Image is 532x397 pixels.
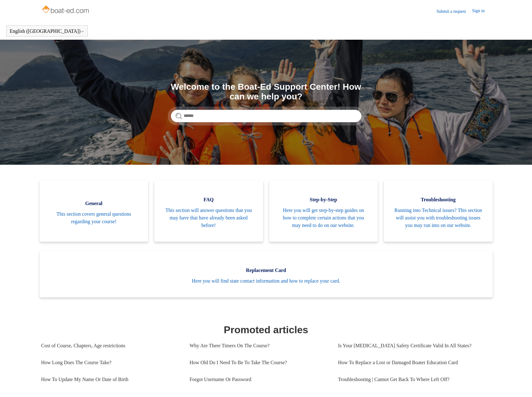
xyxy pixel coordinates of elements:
[338,354,486,371] a: How To Replace a Lost or Damaged Boater Education Card
[41,354,180,371] a: How Long Does The Course Take?
[472,8,491,15] a: Sign in
[436,8,472,15] a: Submit a request
[41,337,180,354] a: Cost of Course, Chapters, Age restrictions
[190,371,329,388] a: Forgot Username Or Password
[41,4,91,16] img: Boat-Ed Help Center home page
[154,180,263,242] a: FAQ This section will answer questions that you may have that have already been asked before!
[338,337,486,354] a: Is Your [MEDICAL_DATA] Safety Certificate Valid In All States?
[393,207,483,229] span: Running into Technical issues? This section will assist you with troubleshooting issues you may r...
[49,210,139,225] span: This section covers general questions regarding your course!
[40,251,493,297] a: Replacement Card Here you will find state contact information and how to replace your card.
[164,207,254,229] span: This section will answer questions that you may have that have already been asked before!
[279,196,369,204] span: Step-by-Step
[384,180,493,242] a: Troubleshooting Running into Technical issues? This section will assist you with troubleshooting ...
[279,207,369,229] span: Here you will get step-by-step guides on how to complete certain actions that you may need to do ...
[492,376,528,392] div: Chat Support
[49,200,139,207] span: General
[49,267,483,274] span: Replacement Card
[40,180,148,242] a: General This section covers general questions regarding your course!
[49,277,483,285] span: Here you will find state contact information and how to replace your card.
[190,354,329,371] a: How Old Do I Need To Be To Take The Course?
[393,196,483,204] span: Troubleshooting
[338,371,486,388] a: Troubleshooting | Cannot Get Back To Where Left Off?
[190,337,329,354] a: Why Are There Timers On The Course?
[171,110,361,122] input: Search
[41,371,180,388] a: How To Update My Name Or Date of Birth
[269,180,378,242] a: Step-by-Step Here you will get step-by-step guides on how to complete certain actions that you ma...
[41,322,491,337] h1: Promoted articles
[10,28,84,34] button: English ([GEOGRAPHIC_DATA])
[164,196,254,204] span: FAQ
[171,82,361,102] h1: Welcome to the Boat-Ed Support Center! How can we help you?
